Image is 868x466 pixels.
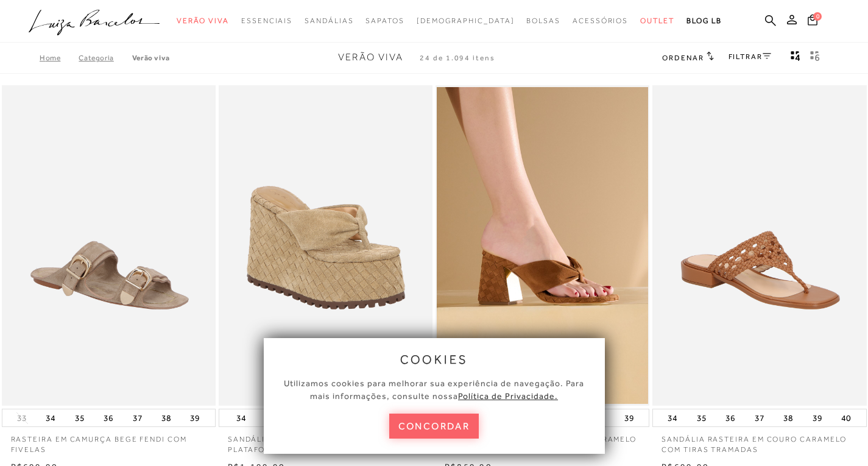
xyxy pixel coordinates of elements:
[652,427,866,455] a: SANDÁLIA RASTEIRA EM COURO CARAMELO COM TIRAS TRAMADAS
[693,409,710,426] button: 35
[437,87,648,404] img: SANDÁLIA DE DEDO EM CAMURÇA CARAMELO COM SALTO BLOCO TRESSÊ
[42,409,59,426] button: 34
[305,10,353,32] a: noSubCategoriesText
[686,10,722,32] a: BLOG LB
[573,10,628,32] a: noSubCategoriesText
[664,409,681,426] button: 34
[241,16,292,25] span: Essenciais
[640,10,674,32] a: noSubCategoriesText
[3,87,214,404] a: RASTEIRA EM CAMURÇA BEGE FENDI COM FIVELAS RASTEIRA EM CAMURÇA BEGE FENDI COM FIVELAS
[338,52,403,63] span: Verão Viva
[284,378,584,401] span: Utilizamos cookies para melhorar sua experiência de navegação. Para mais informações, consulte nossa
[654,87,865,404] a: SANDÁLIA RASTEIRA EM COURO CARAMELO COM TIRAS TRAMADAS SANDÁLIA RASTEIRA EM COURO CARAMELO COM TI...
[729,52,771,61] a: FILTRAR
[813,12,822,21] span: 0
[686,16,722,25] span: BLOG LB
[751,409,768,426] button: 37
[640,16,674,25] span: Outlet
[437,87,648,404] a: SANDÁLIA DE DEDO EM CAMURÇA CARAMELO COM SALTO BLOCO TRESSÊ SANDÁLIA DE DEDO EM CAMURÇA CARAMELO ...
[220,87,431,404] a: SANDÁLIA EM CAMURÇA BEGE FENDI COM PLATAFORMA FLAT SANDÁLIA EM CAMURÇA BEGE FENDI COM PLATAFORMA ...
[621,409,638,426] button: 39
[100,409,117,426] button: 36
[177,16,229,25] span: Verão Viva
[787,50,804,66] button: Mostrar 4 produtos por linha
[780,409,797,426] button: 38
[129,409,146,426] button: 37
[809,409,826,426] button: 39
[241,10,292,32] a: noSubCategoriesText
[804,13,821,30] button: 0
[220,87,431,404] img: SANDÁLIA EM CAMURÇA BEGE FENDI COM PLATAFORMA FLAT
[3,87,214,404] img: RASTEIRA EM CAMURÇA BEGE FENDI COM FIVELAS
[219,427,432,455] a: SANDÁLIA EM CAMURÇA BEGE FENDI COM PLATAFORMA FLAT
[806,50,824,66] button: gridText6Desc
[458,391,558,401] a: Política de Privacidade.
[40,54,79,62] a: Home
[722,409,739,426] button: 36
[2,427,216,455] a: RASTEIRA EM CAMURÇA BEGE FENDI COM FIVELAS
[305,16,353,25] span: Sandálias
[526,16,560,25] span: Bolsas
[79,54,132,62] a: Categoria
[417,16,515,25] span: [DEMOGRAPHIC_DATA]
[654,87,865,404] img: SANDÁLIA RASTEIRA EM COURO CARAMELO COM TIRAS TRAMADAS
[400,353,468,366] span: cookies
[233,409,250,426] button: 34
[158,409,175,426] button: 38
[71,409,88,426] button: 35
[13,412,30,424] button: 33
[526,10,560,32] a: noSubCategoriesText
[420,54,495,62] span: 24 de 1.094 itens
[389,414,479,439] button: concordar
[573,16,628,25] span: Acessórios
[838,409,855,426] button: 40
[365,10,404,32] a: noSubCategoriesText
[365,16,404,25] span: Sapatos
[186,409,203,426] button: 39
[662,54,704,62] span: Ordenar
[177,10,229,32] a: noSubCategoriesText
[132,54,170,62] a: Verão Viva
[417,10,515,32] a: noSubCategoriesText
